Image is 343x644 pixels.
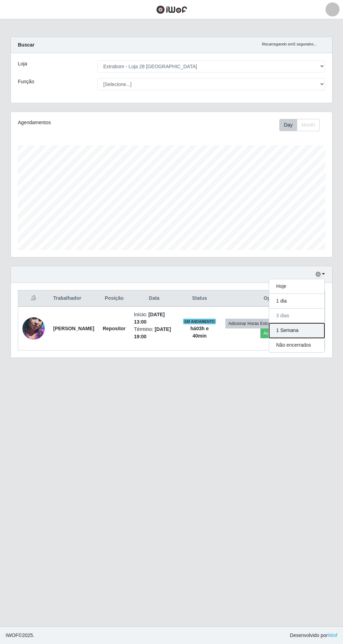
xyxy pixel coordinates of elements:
img: 1756731300659.jpeg [22,309,45,348]
div: Toolbar with button groups [279,119,325,131]
a: iWof [328,632,337,638]
strong: há 03 h e 40 min [190,326,209,339]
strong: [PERSON_NAME] [53,326,94,331]
th: Trabalhador [49,290,98,307]
li: Término: [134,326,174,340]
th: Data [130,290,178,307]
th: Status [178,290,220,307]
strong: Repositor [103,326,125,331]
span: EM ANDAMENTO [183,319,216,324]
button: Month [297,119,320,131]
i: Recarregando em 5 segundos... [262,42,317,46]
th: Posição [98,290,129,307]
img: CoreUI Logo [156,5,187,14]
li: Início: [134,311,174,326]
label: Função [18,78,34,85]
button: 3 dias [269,309,324,323]
button: Day [279,119,297,131]
th: Opções [220,290,325,307]
button: Não encerrados [269,338,324,352]
button: 1 Semana [269,323,324,338]
button: Adicionar Horas Extra [225,319,273,328]
button: Hoje [269,279,324,294]
button: 1 dia [269,294,324,309]
strong: Buscar [18,42,34,48]
button: Avaliação [260,328,285,338]
span: Desenvolvido por [290,632,337,639]
div: First group [279,119,320,131]
label: Loja [18,60,27,68]
div: Agendamentos [18,119,140,126]
span: © 2025 . [6,632,34,639]
time: [DATE] 13:00 [134,312,165,325]
span: IWOF [6,632,19,638]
